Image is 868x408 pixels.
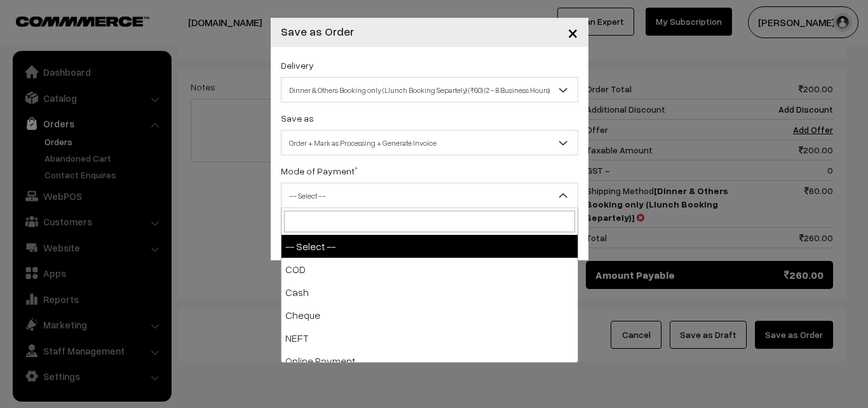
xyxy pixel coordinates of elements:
span: × [567,20,578,44]
li: NEFT [281,327,578,349]
h4: Save as Order [281,23,354,40]
label: Mode of Payment [281,164,358,178]
span: Dinner & Others Booking only (Llunch Booking Separtely) (₹60) (2 - 8 Business Hours) [281,77,578,102]
li: COD [281,258,578,281]
button: Close [557,13,588,52]
li: Cash [281,281,578,304]
span: Dinner & Others Booking only (Llunch Booking Separtely) (₹60) (2 - 8 Business Hours) [281,79,578,101]
label: Delivery [281,59,314,72]
span: -- Select -- [281,185,578,207]
span: -- Select -- [281,183,578,208]
li: Cheque [281,304,578,327]
li: Online Payment [281,349,578,372]
label: Save as [281,111,314,125]
span: Order + Mark as Processing + Generate Invoice [281,132,578,154]
li: -- Select -- [281,235,578,258]
span: Order + Mark as Processing + Generate Invoice [281,130,578,155]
